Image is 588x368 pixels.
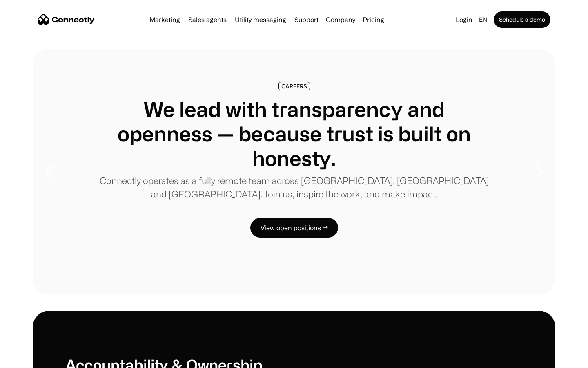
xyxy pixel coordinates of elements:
aside: Language selected: English [8,353,49,365]
div: CAREERS [281,83,307,89]
a: Pricing [359,16,388,23]
a: Login [452,14,476,25]
a: View open positions → [250,218,338,238]
a: Marketing [146,16,183,23]
a: Support [291,16,322,23]
div: Company [326,14,355,25]
a: Schedule a demo [494,11,550,28]
p: Connectly operates as a fully remote team across [GEOGRAPHIC_DATA], [GEOGRAPHIC_DATA] and [GEOGRA... [98,174,490,201]
a: Utility messaging [232,16,290,23]
ul: Language list [16,354,49,365]
a: Sales agents [185,16,230,23]
div: en [479,14,487,25]
h1: We lead with transparency and openness — because trust is built on honesty. [98,97,490,171]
